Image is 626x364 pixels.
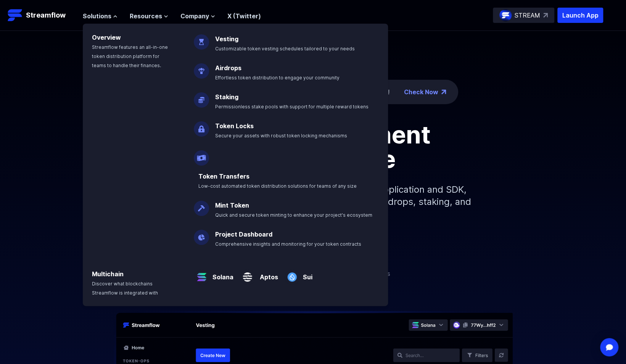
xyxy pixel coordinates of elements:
img: top-right-arrow.png [441,90,446,94]
a: Sui [300,266,312,282]
a: Check Now [404,87,438,97]
a: STREAM [493,8,554,23]
a: Token Locks [215,122,254,130]
a: Airdrops [215,64,241,72]
img: Staking [194,86,209,108]
p: STREAM [515,11,540,20]
img: top-right-arrow.svg [543,13,548,18]
span: Streamflow features an all-in-one token distribution platform for teams to handle their finances. [92,44,168,68]
button: Company [180,11,215,21]
a: Mint Token [215,201,249,209]
button: Solutions [83,11,117,21]
a: Solana [209,266,233,282]
span: Discover what blockchains Streamflow is integrated with [92,281,158,296]
a: Multichain [92,270,124,278]
a: Project Dashboard [215,230,272,238]
button: Launch App [557,8,603,23]
span: Solutions [83,11,111,21]
a: Token Transfers [198,172,249,180]
img: Airdrops [194,57,209,79]
img: Project Dashboard [194,224,209,245]
img: Streamflow Logo [8,8,23,23]
span: Resources [130,11,162,21]
span: Company [180,11,209,21]
span: Quick and secure token minting to enhance your project's ecosystem [215,212,372,218]
span: Comprehensive insights and monitoring for your token contracts [215,241,361,247]
img: Vesting [194,28,209,50]
img: Token Locks [194,115,209,137]
a: Streamflow [8,8,75,23]
span: Permissionless stake pools with support for multiple reward tokens [215,104,369,110]
span: Effortless token distribution to engage your community [215,75,340,81]
span: Secure your assets with robust token locking mechanisms [215,133,347,139]
img: Mint Token [194,195,209,216]
a: Vesting [215,35,238,43]
span: Low-cost automated token distribution solutions for teams of any size [198,183,357,189]
a: Aptos [255,266,278,282]
button: Resources [130,11,168,21]
img: Aptos [240,263,255,285]
a: Overview [92,34,121,41]
img: Payroll [194,144,209,166]
div: Open Intercom Messenger [600,338,618,356]
p: Streamflow [26,10,66,21]
span: Customizable token vesting schedules tailored to your needs [215,46,355,52]
img: Solana [194,263,209,285]
a: Staking [215,93,238,101]
a: X (Twitter) [227,12,261,20]
img: streamflow-logo-circle.png [499,9,512,21]
img: Sui [284,263,300,285]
